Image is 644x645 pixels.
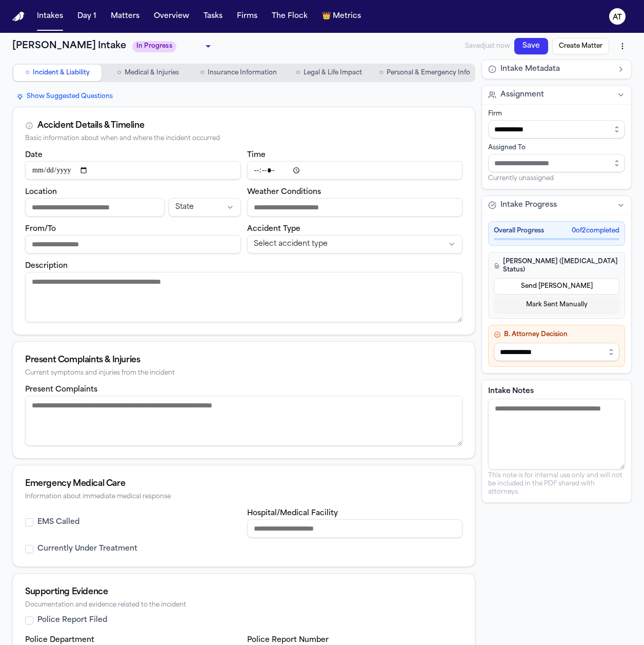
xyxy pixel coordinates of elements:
[268,7,312,26] button: The Flock
[25,225,56,233] label: From/To
[37,120,144,132] div: Accident Details & Timeline
[25,188,57,196] label: Location
[13,65,102,81] button: Go to Incident & Liability
[488,472,625,496] p: This note is for internal use only and will not be included in the PDF shared with attorneys.
[200,68,204,78] span: ○
[37,544,137,554] label: Currently Under Treatment
[572,227,619,235] span: 0 of 2 completed
[12,39,126,53] h1: [PERSON_NAME] Intake
[150,7,193,26] button: Overview
[194,65,283,81] button: Go to Insurance Information
[12,12,25,22] img: Finch Logo
[375,65,474,81] button: Go to Personal & Emergency Info
[488,399,625,470] textarea: Intake notes
[488,154,625,172] input: Assign to staff member
[25,396,462,446] textarea: Present complaints
[247,519,463,538] input: Hospital or medical facility
[318,7,365,26] button: crownMetrics
[199,7,227,26] button: Tasks
[488,144,625,152] div: Assigned To
[247,510,338,517] label: Hospital/Medical Facility
[25,601,462,609] div: Documentation and evidence related to the incident
[494,330,619,339] h4: B. Attorney Decision
[304,69,362,77] span: Legal & Life Impact
[494,227,544,235] span: Overall Progress
[379,68,384,78] span: ○
[169,198,240,217] button: Incident state
[482,196,631,214] button: Intake Progress
[37,517,79,527] label: EMS Called
[285,65,373,81] button: Go to Legal & Life Impact
[25,493,462,501] div: Information about immediate medical response
[488,110,625,118] div: Firm
[482,86,631,104] button: Assignment
[25,369,462,377] div: Current symptoms and injuries from the incident
[247,188,321,196] label: Weather Conditions
[233,7,261,26] button: Firms
[613,37,632,55] button: More actions
[132,41,176,52] span: In Progress
[25,135,462,143] div: Basic information about when and where the incident occurred
[125,69,179,77] span: Medical & Injuries
[488,174,554,183] span: Currently unassigned
[465,42,510,50] span: Saved just now
[25,386,97,394] label: Present Complaints
[25,161,241,180] input: Incident date
[247,225,300,233] label: Accident Type
[494,297,619,313] button: Mark Sent Manually
[25,151,43,159] label: Date
[107,7,144,26] button: Matters
[132,39,214,53] div: Update intake status
[37,615,107,626] label: Police Report Filed
[33,69,90,77] span: Incident & Liability
[25,586,462,598] div: Supporting Evidence
[104,65,192,81] button: Go to Medical & Injuries
[25,636,94,644] label: Police Department
[247,636,329,644] label: Police Report Number
[33,7,67,26] button: Intakes
[500,200,557,210] span: Intake Progress
[494,278,619,295] button: Send [PERSON_NAME]
[25,262,68,270] label: Description
[500,90,544,100] span: Assignment
[296,68,300,78] span: ○
[25,198,165,217] input: Incident location
[25,354,462,366] div: Present Complaints & Injuries
[514,38,548,54] button: Save
[25,68,29,78] span: ○
[12,90,117,103] button: Show Suggested Questions
[208,69,277,77] span: Insurance Information
[25,478,462,490] div: Emergency Medical Care
[552,38,609,54] button: Create Matter
[247,151,266,159] label: Time
[25,272,462,322] textarea: Incident description
[247,198,463,217] input: Weather conditions
[73,7,100,26] button: Day 1
[494,258,619,274] h4: [PERSON_NAME] ([MEDICAL_DATA] Status)
[488,386,625,397] label: Intake Notes
[247,161,463,180] input: Incident time
[500,64,560,74] span: Intake Metadata
[12,12,25,22] a: Home
[488,120,625,139] input: Select firm
[25,235,241,253] input: From/To destination
[117,68,121,78] span: ○
[387,69,470,77] span: Personal & Emergency Info
[482,60,631,79] button: Intake Metadata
